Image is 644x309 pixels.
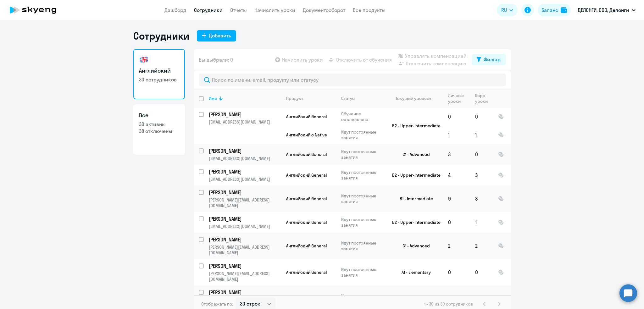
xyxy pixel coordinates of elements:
[385,259,443,285] td: A1 - Elementary
[254,7,295,13] a: Начислить уроки
[209,289,280,296] p: [PERSON_NAME]
[209,244,281,256] p: [PERSON_NAME][EMAIL_ADDRESS][DOMAIN_NAME]
[139,76,179,83] p: 30 сотрудников
[209,236,281,243] a: [PERSON_NAME]
[541,6,558,14] div: Баланс
[385,185,443,212] td: B1 - Intermediate
[209,189,281,196] a: [PERSON_NAME]
[443,212,470,233] td: 0
[341,169,384,181] p: Идут постоянные занятия
[286,196,327,201] span: Английский General
[470,259,493,285] td: 0
[475,93,493,104] div: Корп. уроки
[578,6,629,14] p: ДЕЛОНГИ, ООО, Делонги
[197,30,236,41] button: Добавить
[199,56,233,63] span: Вы выбрали: 0
[209,223,281,229] p: [EMAIL_ADDRESS][DOMAIN_NAME]
[472,54,506,65] button: Фильтр
[133,49,185,99] a: Английский30 сотрудников
[390,96,443,101] div: Текущий уровень
[209,156,281,161] p: [EMAIL_ADDRESS][DOMAIN_NAME]
[385,144,443,165] td: C1 - Advanced
[353,7,386,13] a: Все продукты
[286,219,327,225] span: Английский General
[209,119,281,125] p: [EMAIL_ADDRESS][DOMAIN_NAME]
[230,7,247,13] a: Отчеты
[194,7,223,13] a: Сотрудники
[209,168,281,175] a: [PERSON_NAME]
[424,301,473,307] span: 1 - 30 из 30 сотрудников
[470,165,493,185] td: 3
[501,6,507,14] span: RU
[209,147,280,154] p: [PERSON_NAME]
[209,96,217,101] div: Имя
[396,96,431,101] div: Текущий уровень
[385,233,443,259] td: C1 - Advanced
[303,7,345,13] a: Документооборот
[209,111,280,118] p: [PERSON_NAME]
[139,67,179,75] h3: Английский
[164,7,186,13] a: Дашборд
[133,30,189,42] h1: Сотрудники
[538,4,571,16] button: Балансbalance
[286,152,327,157] span: Английский General
[484,56,501,63] div: Фильтр
[341,217,384,228] p: Идут постоянные занятия
[209,111,281,118] a: [PERSON_NAME]
[470,126,493,144] td: 1
[443,259,470,285] td: 0
[443,233,470,259] td: 2
[443,185,470,212] td: 9
[201,301,233,307] span: Отображать по:
[561,7,567,13] img: balance
[133,104,185,155] a: Все30 активны38 отключены
[209,32,231,39] div: Добавить
[286,269,327,275] span: Английский General
[470,108,493,126] td: 0
[470,144,493,165] td: 0
[209,215,280,222] p: [PERSON_NAME]
[341,149,384,160] p: Идут постоянные занятия
[209,215,281,222] a: [PERSON_NAME]
[139,128,179,135] p: 38 отключены
[286,114,327,119] span: Английский General
[209,168,280,175] p: [PERSON_NAME]
[341,267,384,278] p: Идут постоянные занятия
[209,262,281,269] a: [PERSON_NAME]
[139,121,179,128] p: 30 активны
[286,243,327,249] span: Английский General
[209,189,280,196] p: [PERSON_NAME]
[341,96,355,101] div: Статус
[209,262,280,269] p: [PERSON_NAME]
[209,289,281,296] a: [PERSON_NAME]
[139,111,179,119] h3: Все
[209,271,281,282] p: [PERSON_NAME][EMAIL_ADDRESS][DOMAIN_NAME]
[443,108,470,126] td: 0
[341,240,384,251] p: Идут постоянные занятия
[199,74,506,86] input: Поиск по имени, email, продукту или статусу
[470,185,493,212] td: 3
[139,55,149,65] img: english
[470,233,493,259] td: 2
[385,165,443,185] td: B2 - Upper-Intermediate
[341,293,384,304] p: Идут постоянные занятия
[497,4,518,16] button: RU
[448,93,470,104] div: Личные уроки
[209,96,281,101] div: Имя
[341,193,384,204] p: Идут постоянные занятия
[286,172,327,178] span: Английский General
[209,147,281,154] a: [PERSON_NAME]
[443,165,470,185] td: 4
[286,132,327,138] span: Английский с Native
[385,108,443,144] td: B2 - Upper-Intermediate
[341,129,384,141] p: Идут постоянные занятия
[209,236,280,243] p: [PERSON_NAME]
[443,144,470,165] td: 3
[286,96,303,101] div: Продукт
[575,3,639,18] button: ДЕЛОНГИ, ООО, Делонги
[443,126,470,144] td: 1
[341,111,384,122] p: Обучение остановлено
[209,176,281,182] p: [EMAIL_ADDRESS][DOMAIN_NAME]
[209,197,281,208] p: [PERSON_NAME][EMAIL_ADDRESS][DOMAIN_NAME]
